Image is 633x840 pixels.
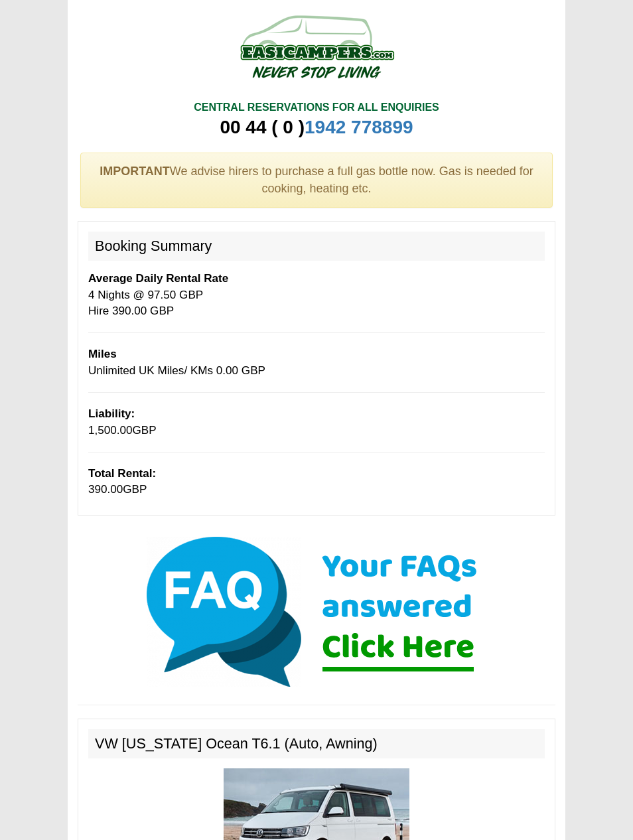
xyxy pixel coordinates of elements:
[194,115,439,139] div: 00 44 ( 0 )
[88,272,228,285] b: Average Daily Rental Rate
[80,153,553,208] div: We advise hirers to purchase a full gas bottle now. Gas is needed for cooking, heating etc.
[190,10,443,83] img: campers-checkout-logo.png
[88,483,123,496] span: 390.00
[305,117,413,137] a: 1942 778899
[88,406,545,439] p: GBP
[194,100,439,115] div: CENTRAL RESERVATIONS FOR ALL ENQUIRIES
[88,729,545,758] h2: VW [US_STATE] Ocean T6.1 (Auto, Awning)
[137,532,496,691] img: Click here for our most common FAQs
[88,232,545,261] h2: Booking Summary
[88,271,545,319] p: 4 Nights @ 97.50 GBP Hire 390.00 GBP
[88,348,117,360] b: Miles
[88,346,545,379] p: Unlimited UK Miles/ KMs 0.00 GBP
[88,407,135,420] b: Liability:
[88,424,133,437] span: 1,500.00
[88,467,156,480] b: Total Rental:
[88,466,545,498] p: GBP
[100,165,170,178] strong: IMPORTANT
